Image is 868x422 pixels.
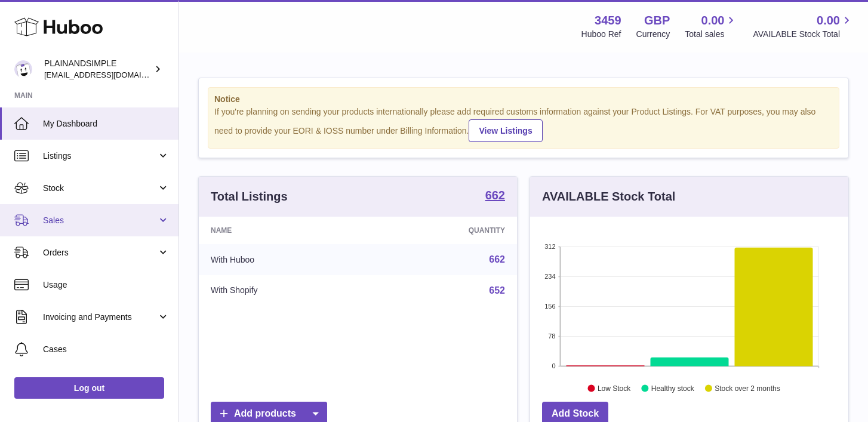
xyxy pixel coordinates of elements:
[595,13,621,29] strong: 3459
[644,13,670,29] strong: GBP
[581,29,621,40] div: Huboo Ref
[44,70,176,79] span: [EMAIL_ADDRESS][DOMAIN_NAME]
[43,118,170,130] span: My Dashboard
[542,189,675,205] h3: AVAILABLE Stock Total
[370,217,517,244] th: Quantity
[211,189,288,205] h3: Total Listings
[489,254,505,264] a: 662
[469,119,542,142] a: View Listings
[14,377,164,399] a: Log out
[43,344,170,355] span: Cases
[485,189,505,204] a: 662
[636,29,670,40] div: Currency
[544,273,555,280] text: 234
[552,362,555,369] text: 0
[598,384,631,392] text: Low Stock
[489,285,505,295] a: 652
[214,106,833,142] div: If you're planning on sending your products internationally please add required customs informati...
[715,384,780,392] text: Stock over 2 months
[817,13,840,29] span: 0.00
[214,94,833,105] strong: Notice
[43,279,170,291] span: Usage
[685,13,738,40] a: 0.00 Total sales
[43,183,157,194] span: Stock
[685,29,738,40] span: Total sales
[544,303,555,310] text: 156
[485,189,505,201] strong: 662
[43,312,157,323] span: Invoicing and Payments
[544,243,555,250] text: 312
[43,247,157,258] span: Orders
[44,58,152,81] div: PLAINANDSIMPLE
[753,13,854,40] a: 0.00 AVAILABLE Stock Total
[199,217,370,244] th: Name
[548,332,555,340] text: 78
[199,244,370,275] td: With Huboo
[753,29,854,40] span: AVAILABLE Stock Total
[43,150,157,162] span: Listings
[43,215,157,226] span: Sales
[651,384,695,392] text: Healthy stock
[14,60,32,78] img: duco@plainandsimple.com
[701,13,725,29] span: 0.00
[199,275,370,306] td: With Shopify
